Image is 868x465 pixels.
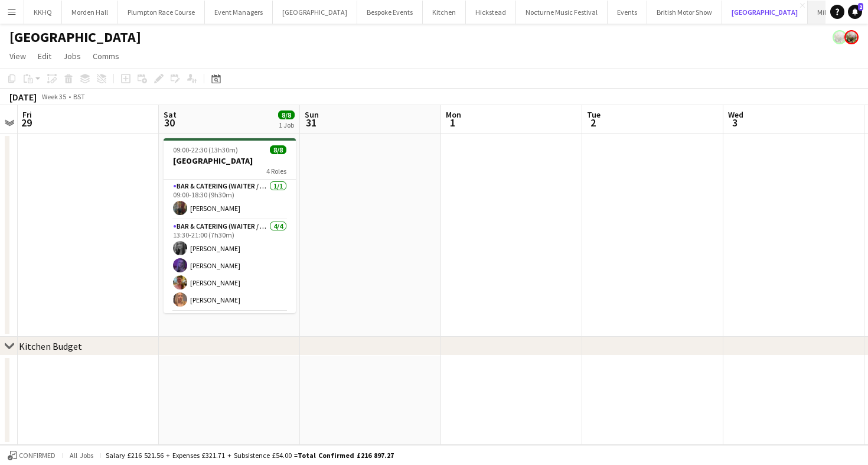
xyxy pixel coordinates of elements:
[303,116,319,129] span: 31
[162,116,177,129] span: 30
[164,180,296,220] app-card-role: Bar & Catering (Waiter / waitress)1/109:00-18:30 (9h30m)[PERSON_NAME]
[164,220,296,311] app-card-role: Bar & Catering (Waiter / waitress)4/413:30-21:00 (7h30m)[PERSON_NAME][PERSON_NAME][PERSON_NAME][P...
[587,109,601,120] span: Tue
[106,451,394,460] div: Salary £216 521.56 + Expenses £321.71 + Subsistence £54.00 =
[270,145,286,154] span: 8/8
[9,28,141,46] h1: [GEOGRAPHIC_DATA]
[6,449,57,462] button: Confirmed
[24,1,62,24] button: KKHQ
[9,51,26,61] span: View
[38,51,51,61] span: Edit
[164,109,177,120] span: Sat
[298,451,394,460] span: Total Confirmed £216 897.27
[19,340,82,352] div: Kitchen Budget
[9,91,37,103] div: [DATE]
[33,48,56,64] a: Edit
[266,167,286,175] span: 4 Roles
[305,109,319,120] span: Sun
[858,3,863,11] span: 2
[728,109,743,120] span: Wed
[833,30,847,44] app-user-avatar: Staffing Manager
[357,1,423,24] button: Bespoke Events
[5,48,31,64] a: View
[73,92,85,101] div: BST
[726,116,743,129] span: 3
[444,116,461,129] span: 1
[423,1,466,24] button: Kitchen
[19,451,56,460] span: Confirmed
[21,116,32,129] span: 29
[446,109,461,120] span: Mon
[63,51,81,61] span: Jobs
[585,116,601,129] span: 2
[278,110,295,119] span: 8/8
[273,1,357,24] button: [GEOGRAPHIC_DATA]
[118,1,205,24] button: Plumpton Race Course
[516,1,608,24] button: Nocturne Music Festival
[22,109,32,120] span: Fri
[58,48,86,64] a: Jobs
[173,145,238,154] span: 09:00-22:30 (13h30m)
[466,1,516,24] button: Hickstead
[67,451,96,460] span: All jobs
[39,92,68,101] span: Week 35
[722,1,808,24] button: [GEOGRAPHIC_DATA]
[93,51,119,61] span: Comms
[164,138,296,313] app-job-card: 09:00-22:30 (13h30m)8/8[GEOGRAPHIC_DATA]4 RolesBar & Catering (Waiter / waitress)1/109:00-18:30 (...
[647,1,722,24] button: British Motor Show
[848,5,862,19] a: 2
[205,1,273,24] button: Event Managers
[62,1,118,24] button: Morden Hall
[88,48,124,64] a: Comms
[279,121,294,129] div: 1 Job
[844,30,859,44] app-user-avatar: Staffing Manager
[608,1,647,24] button: Events
[164,155,296,166] h3: [GEOGRAPHIC_DATA]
